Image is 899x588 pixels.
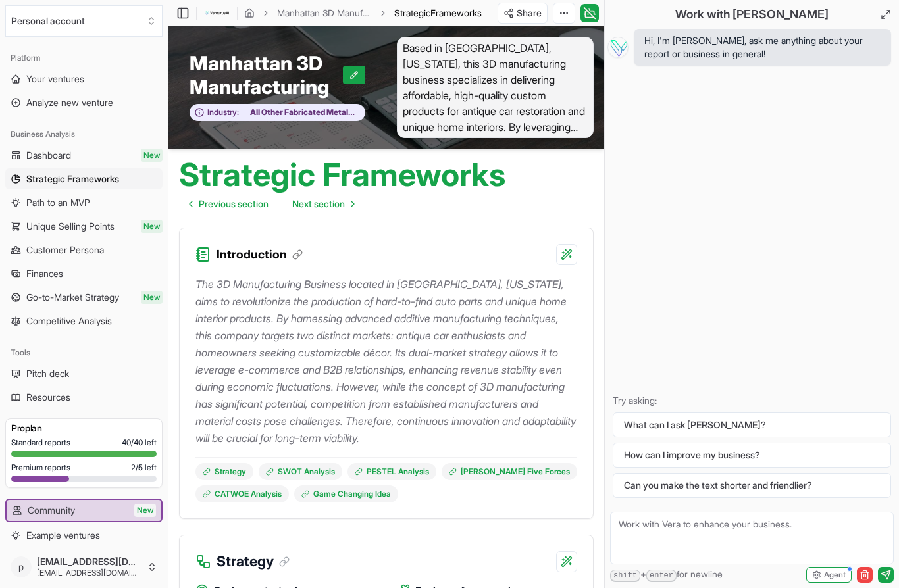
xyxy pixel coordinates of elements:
[26,149,71,162] span: Dashboard
[5,525,163,546] a: Example ventures
[195,276,577,447] p: The 3D Manufacturing Business located in [GEOGRAPHIC_DATA], [US_STATE], aims to revolutionize the...
[442,463,577,480] a: [PERSON_NAME] Five Forces
[5,124,163,145] div: Business Analysis
[277,7,372,20] a: Manhattan 3D Manufacturing
[610,570,640,582] kbd: shift
[5,287,163,308] a: Go-to-Market StrategyNew
[141,220,163,233] span: New
[239,107,358,118] span: All Other Fabricated Metal Product Manufacturing
[613,473,891,498] button: Can you make the text shorter and friendlier?
[141,291,163,304] span: New
[824,570,846,580] span: Agent
[517,7,542,20] span: Share
[26,529,100,542] span: Example ventures
[7,500,161,521] a: CommunityNew
[141,149,163,162] span: New
[5,47,163,68] div: Platform
[11,422,157,435] h3: Pro plan
[613,412,891,437] button: What can I ask [PERSON_NAME]?
[5,192,163,213] a: Path to an MVP
[199,197,269,210] span: Previous section
[26,291,119,304] span: Go-to-Market Strategy
[5,68,163,89] a: Your ventures
[5,92,163,113] a: Analyze new venture
[806,567,852,583] button: Agent
[5,145,163,166] a: DashboardNew
[613,394,891,407] p: Try asking:
[195,463,253,480] a: Strategy
[131,462,157,473] span: 2 / 5 left
[347,463,436,480] a: PESTEL Analysis
[5,387,163,408] a: Resources
[37,568,141,578] span: [EMAIL_ADDRESS][DOMAIN_NAME]
[498,3,548,24] button: Share
[11,462,70,473] span: Premium reports
[613,443,891,468] button: How can I improve my business?
[5,239,163,260] a: Customer Persona
[397,37,594,138] span: Based in [GEOGRAPHIC_DATA], [US_STATE], this 3D manufacturing business specializes in delivering ...
[217,245,303,264] h3: Introduction
[190,104,365,122] button: Industry:All Other Fabricated Metal Product Manufacturing
[26,367,69,380] span: Pitch deck
[179,191,279,217] a: Go to previous page
[26,267,63,280] span: Finances
[26,243,104,257] span: Customer Persona
[675,5,829,24] h2: Work with [PERSON_NAME]
[11,437,70,448] span: Standard reports
[607,37,629,58] img: Vera
[610,568,723,582] span: + for newline
[244,7,482,20] nav: breadcrumb
[394,7,482,20] span: StrategicFrameworks
[5,263,163,284] a: Finances
[5,310,163,331] a: Competitive Analysis
[5,363,163,384] a: Pitch deck
[294,485,398,502] a: Game Changing Idea
[5,5,163,37] button: Select an organization
[37,556,141,568] span: [EMAIL_ADDRESS][DOMAIN_NAME]
[203,5,230,21] img: logo
[26,196,90,209] span: Path to an MVP
[26,172,119,185] span: Strategic Frameworks
[282,191,365,217] a: Go to next page
[26,72,84,86] span: Your ventures
[259,463,342,480] a: SWOT Analysis
[217,551,290,572] h3: Strategy
[430,7,482,18] span: Frameworks
[28,504,75,517] span: Community
[26,96,113,109] span: Analyze new venture
[5,551,163,583] button: p[EMAIL_ADDRESS][DOMAIN_NAME][EMAIL_ADDRESS][DOMAIN_NAME]
[179,191,365,217] nav: pagination
[179,159,505,191] h1: Strategic Frameworks
[26,391,70,404] span: Resources
[26,314,112,328] span: Competitive Analysis
[11,556,32,577] span: p
[207,107,239,118] span: Industry:
[5,216,163,237] a: Unique Selling PointsNew
[134,504,156,517] span: New
[292,197,345,210] span: Next section
[190,51,343,99] span: Manhattan 3D Manufacturing
[646,570,677,582] kbd: enter
[122,437,157,448] span: 40 / 40 left
[5,342,163,363] div: Tools
[195,485,289,502] a: CATWOE Analysis
[26,220,115,233] span: Unique Selling Points
[644,34,881,61] span: Hi, I'm [PERSON_NAME], ask me anything about your report or business in general!
[5,168,163,189] a: Strategic Frameworks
